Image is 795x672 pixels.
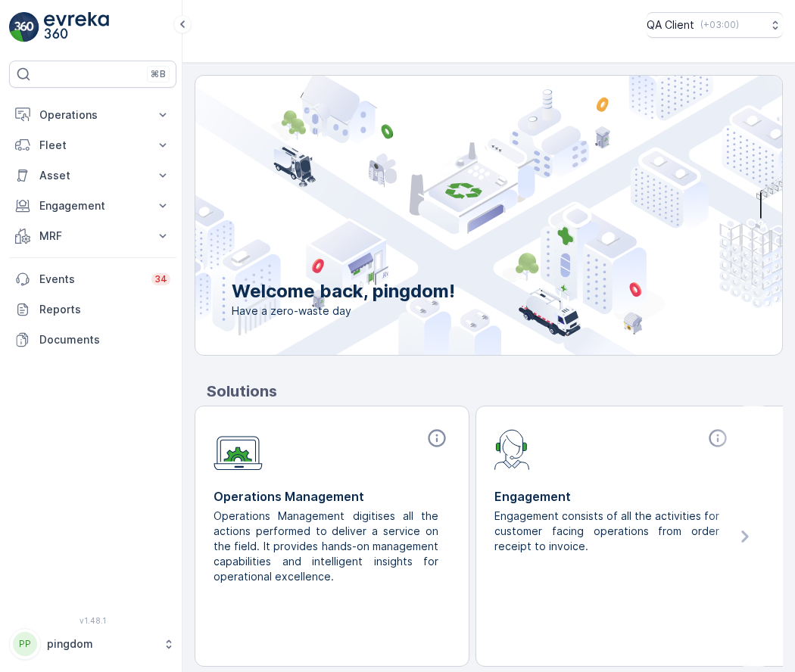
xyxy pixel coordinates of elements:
[232,303,455,319] span: Have a zero-waste day
[700,19,739,31] p: ( +03:00 )
[9,191,176,221] button: Engagement
[9,12,39,42] img: logo
[39,168,146,183] p: Asset
[44,12,109,42] img: logo_light-DOdMpM7g.png
[127,76,782,355] img: city illustration
[151,68,166,80] p: ⌘B
[207,380,783,403] p: Solutions
[647,17,694,33] p: QA Client
[39,229,146,244] p: MRF
[232,279,455,303] p: Welcome back, pingdom!
[39,272,142,287] p: Events
[494,428,530,470] img: module-icon
[214,509,438,584] p: Operations Management digitises all the actions performed to deliver a service on the field. It p...
[9,616,176,625] span: v 1.48.1
[494,509,719,554] p: Engagement consists of all the activities for customer facing operations from order receipt to in...
[39,107,146,123] p: Operations
[9,130,176,160] button: Fleet
[39,302,170,317] p: Reports
[13,632,37,656] div: PP
[9,100,176,130] button: Operations
[154,273,167,285] p: 34
[39,138,146,153] p: Fleet
[647,12,783,38] button: QA Client(+03:00)
[9,628,176,660] button: PPpingdom
[9,294,176,325] a: Reports
[214,428,263,471] img: module-icon
[9,264,176,294] a: Events34
[214,487,450,506] p: Operations Management
[9,325,176,355] a: Documents
[47,636,155,652] p: pingdom
[9,160,176,191] button: Asset
[39,198,146,213] p: Engagement
[494,487,731,506] p: Engagement
[9,221,176,251] button: MRF
[39,332,170,347] p: Documents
